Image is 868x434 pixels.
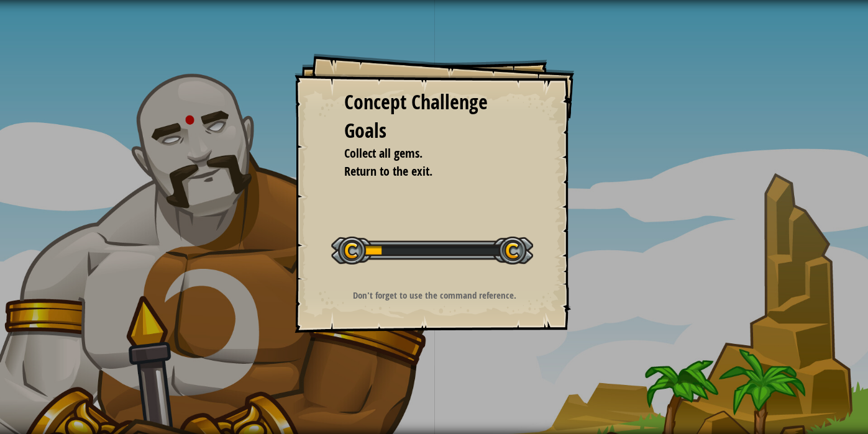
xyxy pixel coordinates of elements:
[344,163,432,179] span: Return to the exit.
[310,289,559,302] p: Don't forget to use the command reference.
[344,145,423,161] span: Collect all gems.
[329,145,521,163] li: Collect all gems.
[344,88,524,145] div: Concept Challenge Goals
[329,163,521,181] li: Return to the exit.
